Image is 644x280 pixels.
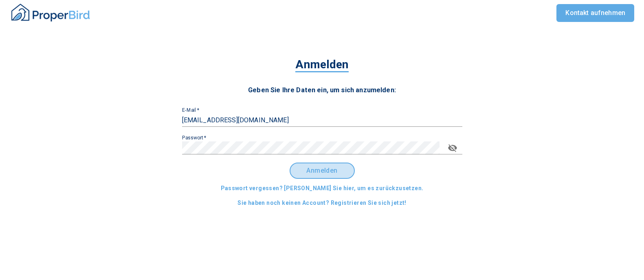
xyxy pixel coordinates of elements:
[182,114,462,127] input: johndoe@example.com
[248,86,396,94] span: Geben Sie Ihre Daten ein, um sich anzumelden:
[182,135,207,140] label: Passwort
[297,167,347,174] span: Anmelden
[237,198,407,208] span: Sie haben noch keinen Account? Registrieren Sie sich jetzt!
[295,58,348,72] span: Anmelden
[10,2,91,23] img: ProperBird Logo and Home Button
[443,138,462,158] button: toggle password visibility
[556,4,634,22] a: Kontakt aufnehmen
[221,183,424,193] span: Passwort vergessen? [PERSON_NAME] Sie hier, um es zurückzusetzen.
[10,0,91,26] button: ProperBird Logo and Home Button
[234,195,410,211] button: Sie haben noch keinen Account? Registrieren Sie sich jetzt!
[182,108,199,113] label: E-Mail
[218,181,427,196] button: Passwort vergessen? [PERSON_NAME] Sie hier, um es zurückzusetzen.
[290,163,355,179] button: Anmelden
